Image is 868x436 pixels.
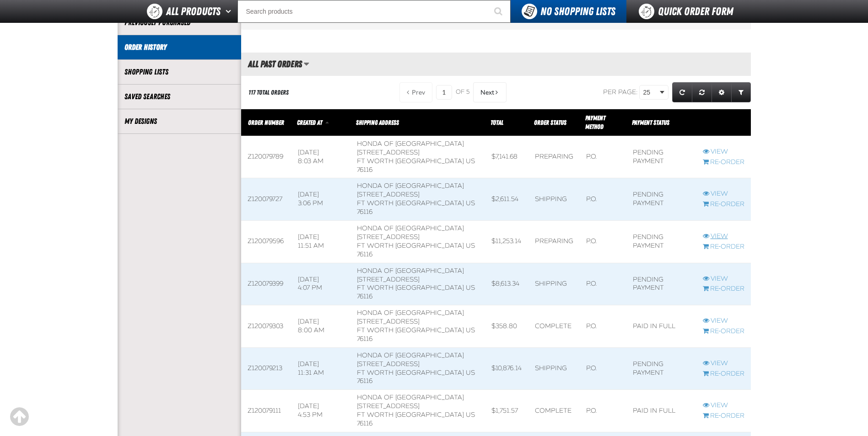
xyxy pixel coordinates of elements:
td: $358.80 [485,305,528,348]
a: View Z120079111 order [703,401,744,410]
span: [STREET_ADDRESS] [357,276,420,283]
span: FT WORTH [357,284,394,292]
a: View Z120079789 order [703,148,744,156]
span: US [466,326,475,334]
span: [GEOGRAPHIC_DATA] [395,242,464,250]
td: Pending payment [626,178,696,221]
span: Honda of [GEOGRAPHIC_DATA] [357,182,464,190]
a: View Z120079399 order [703,275,744,283]
td: Complete [528,390,580,432]
span: Next Page [480,89,494,96]
td: Z120079399 [241,263,291,305]
span: No Shopping Lists [540,5,615,18]
span: Honda of [GEOGRAPHIC_DATA] [357,267,464,275]
span: US [466,369,475,377]
span: FT WORTH [357,157,394,165]
span: FT WORTH [357,199,394,207]
span: US [466,242,475,250]
td: Paid in full [626,305,696,348]
span: FT WORTH [357,369,394,377]
span: 25 [643,88,658,97]
div: Scroll to the top [9,407,29,427]
span: [GEOGRAPHIC_DATA] [395,326,464,334]
td: $10,876.14 [485,347,528,390]
span: Honda of [GEOGRAPHIC_DATA] [357,309,464,317]
td: Pending payment [626,221,696,263]
td: [DATE] 11:51 AM [291,221,351,263]
span: Honda of [GEOGRAPHIC_DATA] [357,140,464,148]
td: P.O. [580,178,626,221]
button: Next Page [473,82,507,102]
td: P.O. [580,347,626,390]
span: Shipping Address [356,119,399,126]
span: All Products [166,3,221,20]
bdo: 76116 [357,250,372,258]
span: [STREET_ADDRESS] [357,233,420,241]
td: Z120079789 [241,136,291,178]
td: Shipping [528,347,580,390]
input: Current page number [436,85,452,100]
a: Order Number [248,119,284,126]
a: Re-Order Z120079789 order [703,158,744,167]
td: Z120079303 [241,305,291,348]
bdo: 76116 [357,335,372,343]
td: [DATE] 4:53 PM [291,390,351,432]
td: Pending payment [626,136,696,178]
span: of 5 [456,88,469,96]
td: Z120079111 [241,390,291,432]
bdo: 76116 [357,420,372,427]
td: Paid in full [626,390,696,432]
a: Re-Order Z120079727 order [703,200,744,209]
td: $11,253.14 [485,221,528,263]
span: [STREET_ADDRESS] [357,191,420,198]
td: Shipping [528,178,580,221]
span: [STREET_ADDRESS] [357,149,420,156]
span: [GEOGRAPHIC_DATA] [395,411,464,419]
td: P.O. [580,305,626,348]
a: Reset grid action [692,82,712,102]
span: US [466,199,475,207]
a: Created At [297,119,323,126]
a: Shopping Lists [124,67,234,77]
a: Order History [124,42,234,53]
td: Pending payment [626,263,696,305]
td: Z120079213 [241,347,291,390]
td: $1,751.57 [485,390,528,432]
bdo: 76116 [357,166,372,174]
span: Payment Status [632,119,669,126]
td: Shipping [528,263,580,305]
span: Per page: [603,88,638,96]
span: [GEOGRAPHIC_DATA] [395,157,464,165]
div: 117 Total Orders [248,88,289,97]
td: P.O. [580,136,626,178]
span: US [466,284,475,292]
span: Honda of [GEOGRAPHIC_DATA] [357,351,464,359]
a: Order Status [534,119,566,126]
span: [GEOGRAPHIC_DATA] [395,369,464,377]
td: P.O. [580,263,626,305]
span: [STREET_ADDRESS] [357,402,420,410]
span: [GEOGRAPHIC_DATA] [395,284,464,292]
bdo: 76116 [357,377,372,385]
a: Re-Order Z120079111 order [703,412,744,420]
span: [STREET_ADDRESS] [357,318,420,325]
td: Preparing [528,221,580,263]
a: Re-Order Z120079303 order [703,327,744,336]
a: Re-Order Z120079399 order [703,285,744,293]
th: Row actions [696,109,751,136]
button: Manage grid views. Current view is All Past Orders [303,56,309,72]
a: View Z120079303 order [703,317,744,325]
td: [DATE] 4:07 PM [291,263,351,305]
td: $7,141.68 [485,136,528,178]
span: Payment Method [585,114,605,130]
td: Z120079596 [241,221,291,263]
span: FT WORTH [357,326,394,334]
td: P.O. [580,390,626,432]
bdo: 76116 [357,292,372,300]
td: Pending payment [626,347,696,390]
a: Re-Order Z120079596 order [703,243,744,251]
span: Created At [297,119,322,126]
td: $2,611.54 [485,178,528,221]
